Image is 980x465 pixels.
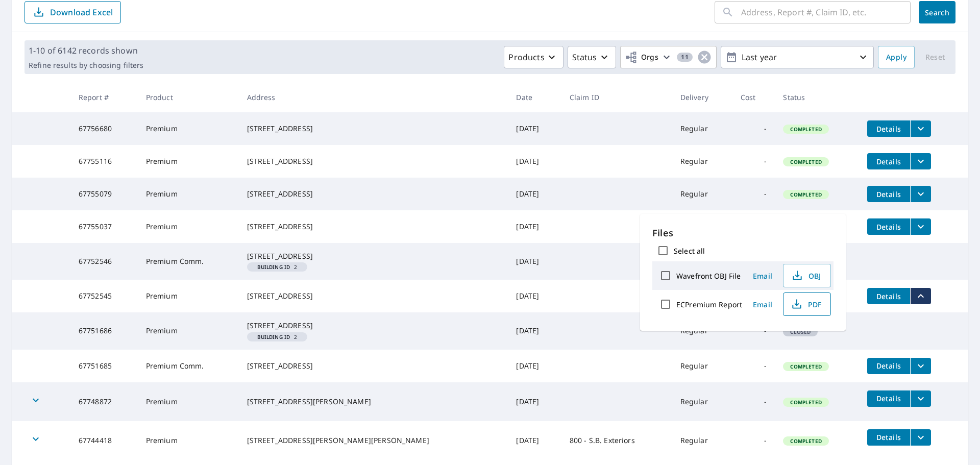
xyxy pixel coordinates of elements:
td: Premium [138,382,239,421]
td: Premium [138,145,239,178]
div: [STREET_ADDRESS][PERSON_NAME][PERSON_NAME] [247,435,500,446]
span: Orgs [625,51,659,64]
button: Email [746,297,779,312]
th: Delivery [672,82,732,112]
td: Premium Comm. [138,350,239,382]
td: 67755116 [70,145,138,178]
span: OBJ [790,270,822,282]
td: [DATE] [508,210,561,243]
button: detailsBtn-67755079 [867,186,910,202]
td: Regular [672,178,732,210]
div: [STREET_ADDRESS] [247,156,500,166]
button: Download Excel [24,1,121,23]
span: Completed [784,363,827,370]
em: Building ID [257,264,290,270]
td: [DATE] [508,312,561,349]
td: Regular [672,312,732,349]
span: Completed [784,437,827,445]
button: detailsBtn-67755037 [867,218,910,235]
th: Claim ID [561,82,672,112]
span: Completed [784,191,827,198]
td: 67755079 [70,178,138,210]
em: Building ID [257,334,290,339]
td: 67752546 [70,243,138,280]
span: 2 [251,334,304,339]
span: Details [873,222,904,232]
button: Orgs11 [620,46,717,68]
p: Products [508,51,544,63]
button: Email [746,268,779,284]
span: 2 [251,264,304,270]
p: Download Excel [50,7,113,18]
td: - [732,112,775,145]
th: Date [508,82,561,112]
td: Regular [672,350,732,382]
td: Premium [138,178,239,210]
button: detailsBtn-67744418 [867,429,910,446]
th: Cost [732,82,775,112]
span: Details [873,361,904,371]
td: [DATE] [508,243,561,280]
td: [DATE] [508,421,561,460]
td: - [732,210,775,243]
div: [STREET_ADDRESS] [247,361,500,371]
td: [DATE] [508,178,561,210]
span: Search [927,8,947,17]
td: Premium [138,312,239,349]
label: Select all [674,246,705,256]
td: 800 - S.B. Exteriors [561,421,672,460]
td: [DATE] [508,112,561,145]
button: Products [504,46,563,68]
span: Completed [784,126,827,133]
button: filesDropdownBtn-67748872 [910,390,931,407]
td: - [732,145,775,178]
td: - [732,421,775,460]
th: Address [239,82,508,112]
td: Premium [138,280,239,312]
button: Apply [878,46,915,68]
button: OBJ [783,264,831,287]
div: [STREET_ADDRESS] [247,189,500,199]
span: Email [750,271,775,281]
td: 67756680 [70,112,138,145]
label: ECPremium Report [676,300,742,309]
td: [DATE] [508,350,561,382]
td: 67755037 [70,210,138,243]
span: PDF [790,298,822,310]
td: 67751685 [70,350,138,382]
span: Details [873,124,904,134]
span: Completed [784,158,827,165]
td: 67752545 [70,280,138,312]
td: Premium [138,112,239,145]
button: detailsBtn-67752545 [867,288,910,304]
button: detailsBtn-67748872 [867,390,910,407]
td: - [732,350,775,382]
button: filesDropdownBtn-67755037 [910,218,931,235]
td: Premium [138,421,239,460]
td: Regular [672,382,732,421]
td: - [732,382,775,421]
button: filesDropdownBtn-67755116 [910,153,931,169]
button: filesDropdownBtn-67744418 [910,429,931,446]
button: filesDropdownBtn-67755079 [910,186,931,202]
td: Premium Comm. [138,243,239,280]
span: Details [873,157,904,166]
button: detailsBtn-67755116 [867,153,910,169]
span: Details [873,291,904,301]
button: filesDropdownBtn-67756680 [910,120,931,137]
button: detailsBtn-67756680 [867,120,910,137]
button: filesDropdownBtn-67751685 [910,358,931,374]
td: [DATE] [508,145,561,178]
td: Regular [672,421,732,460]
div: [STREET_ADDRESS] [247,251,500,261]
td: [DATE] [508,382,561,421]
td: Premium [138,210,239,243]
span: Details [873,432,904,442]
th: Report # [70,82,138,112]
button: Search [919,1,955,23]
td: 67751686 [70,312,138,349]
button: Last year [721,46,874,68]
div: [STREET_ADDRESS] [247,124,500,134]
p: 1-10 of 6142 records shown [29,44,143,57]
div: [STREET_ADDRESS][PERSON_NAME] [247,397,500,407]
